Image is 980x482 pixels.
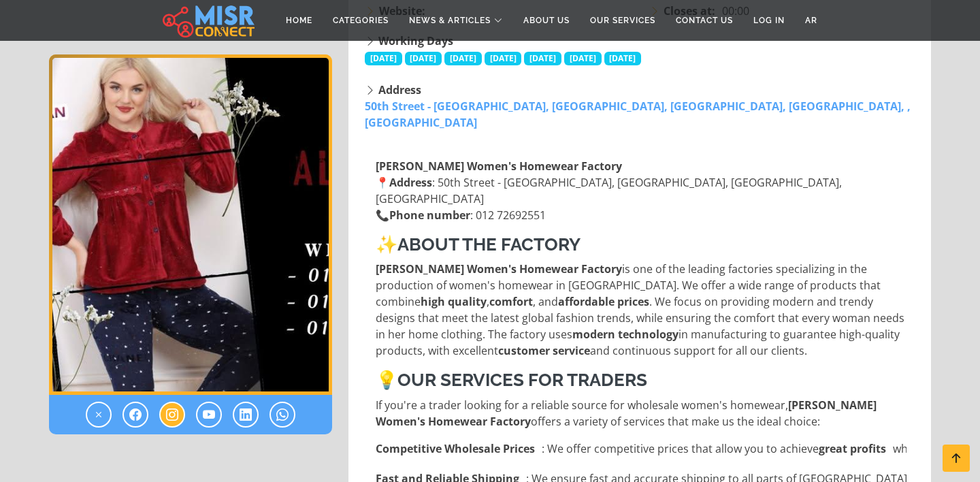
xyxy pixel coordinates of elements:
a: Categories [323,7,399,33]
div: 1 / 1 [49,54,332,395]
strong: Address [389,175,432,190]
a: Our Services [580,7,666,33]
span: [DATE] [604,52,642,65]
img: Al Rayyan Women's Homewear Factory [49,54,332,395]
strong: [PERSON_NAME] Women's Homewear Factory [376,398,877,429]
strong: comfort [489,294,533,309]
a: About Us [513,7,580,33]
h3: 💡 [376,370,906,391]
span: [DATE] [564,52,602,65]
strong: Competitive Wholesale Prices [376,440,535,457]
span: [DATE] [524,52,561,65]
a: 50th Street - [GEOGRAPHIC_DATA], [GEOGRAPHIC_DATA], [GEOGRAPHIC_DATA], [GEOGRAPHIC_DATA], , [GEOG... [365,99,911,130]
span: News & Articles [409,14,491,27]
span: [DATE] [365,52,402,65]
p: 📍 : 50th Street - [GEOGRAPHIC_DATA], [GEOGRAPHIC_DATA], [GEOGRAPHIC_DATA], [GEOGRAPHIC_DATA] 📞 : ... [376,158,906,223]
strong: affordable prices [558,294,649,309]
strong: Address [378,82,421,97]
p: If you're a trader looking for a reliable source for wholesale women's homewear, offers a variety... [376,397,906,430]
span: [DATE] [485,52,522,65]
strong: [PERSON_NAME] Women's Homewear Factory [376,261,622,276]
a: News & Articles [399,7,513,33]
a: AR [795,7,828,33]
strong: great profits [819,440,886,457]
h3: ✨ [376,234,906,255]
strong: modern technology [572,327,679,342]
strong: Working Days [378,33,453,48]
span: [DATE] [405,52,442,65]
strong: Our Services for Traders [397,370,647,390]
img: main.misr_connect [163,3,254,37]
a: Log in [743,7,795,33]
a: Contact Us [666,7,743,33]
strong: customer service [498,343,590,358]
li: : We offer competitive prices that allow you to achieve when selling the products in your stores. [376,440,906,457]
strong: high quality [421,294,487,309]
strong: [PERSON_NAME] Women's Homewear Factory [376,159,622,174]
span: [DATE] [444,52,482,65]
strong: About the Factory [397,234,581,255]
p: is one of the leading factories specializing in the production of women's homewear in [GEOGRAPHIC... [376,261,906,359]
a: Home [276,7,323,33]
strong: Phone number [389,208,470,223]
